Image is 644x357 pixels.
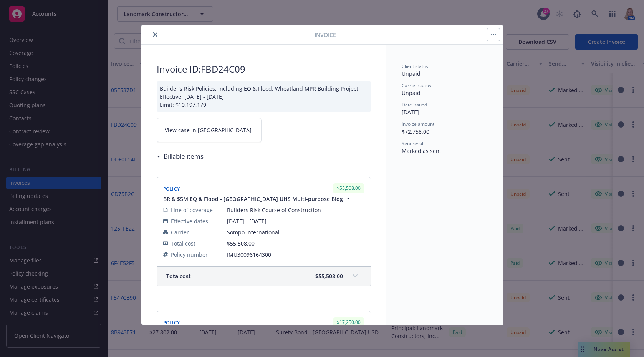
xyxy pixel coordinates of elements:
[171,228,189,236] span: Carrier
[157,63,371,75] h2: Invoice ID: FBD24C09
[166,272,191,280] span: Total cost
[402,82,431,89] span: Carrier status
[315,272,343,280] span: $55,508.00
[402,128,429,135] span: $72,758.00
[402,89,421,96] span: Unpaid
[315,31,336,39] span: Invoice
[227,251,364,259] span: IMU30096164300
[402,140,425,147] span: Sent result
[227,228,364,236] span: Sompo International
[163,186,180,192] span: Policy
[402,121,434,127] span: Invoice amount
[227,217,364,225] span: [DATE] - [DATE]
[227,206,364,214] span: Builders Risk Course of Construction
[402,147,441,154] span: Marked as sent
[227,240,255,247] span: $55,508.00
[157,118,262,142] a: View case in [GEOGRAPHIC_DATA]
[157,267,371,286] div: Totalcost$55,508.00
[164,151,204,161] h3: Billable items
[402,108,419,116] span: [DATE]
[157,151,204,161] div: Billable items
[333,183,364,193] div: $55,508.00
[151,30,160,39] button: close
[402,63,428,70] span: Client status
[171,239,195,247] span: Total cost
[402,101,427,108] span: Date issued
[402,70,421,77] span: Unpaid
[163,195,352,203] button: BR & $5M EQ & Flood - [GEOGRAPHIC_DATA] UHS Multi-purpose Bldg
[333,317,364,327] div: $17,250.00
[163,319,180,326] span: Policy
[163,195,343,203] span: BR & $5M EQ & Flood - [GEOGRAPHIC_DATA] UHS Multi-purpose Bldg
[165,126,252,134] span: View case in [GEOGRAPHIC_DATA]
[171,251,208,259] span: Policy number
[171,206,213,214] span: Line of coverage
[171,217,208,225] span: Effective dates
[157,81,371,112] div: Builder's Risk Policies, including EQ & Flood. Wheatland MPR Building Project. Effective: [DATE] ...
